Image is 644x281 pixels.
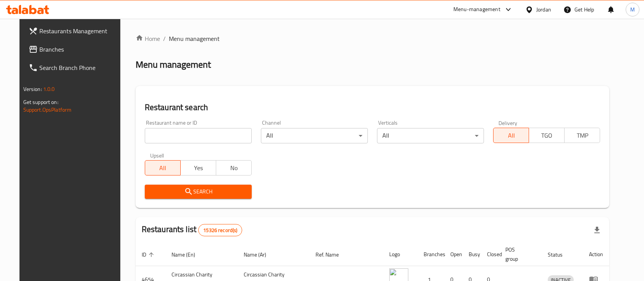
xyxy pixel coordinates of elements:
div: All [261,128,368,143]
span: Branches [39,45,121,54]
th: Branches [417,243,444,266]
span: All [497,130,526,141]
div: Total records count [198,224,242,236]
span: TGO [532,130,561,141]
nav: breadcrumb [136,34,610,43]
span: Status [548,250,573,259]
a: Restaurants Management [23,22,127,40]
span: ID [142,250,156,259]
a: Support.OpsPlatform [23,105,72,115]
span: All [148,162,178,174]
span: Menu management [169,34,220,43]
span: Ref. Name [316,250,349,259]
th: Logo [383,243,417,266]
li: / [163,34,166,43]
button: No [216,160,252,175]
button: TMP [564,128,600,143]
div: Menu-management [453,5,500,14]
a: Branches [23,40,127,58]
div: Jordan [536,5,551,14]
h2: Restaurants list [142,224,243,236]
div: All [377,128,484,143]
a: Home [136,34,160,43]
h2: Restaurant search [145,102,600,113]
th: Busy [463,243,481,266]
span: Name (En) [172,250,205,259]
span: Version: [23,84,42,94]
span: POS group [505,245,533,263]
span: M [630,5,635,14]
button: Search [145,185,252,199]
button: All [145,160,181,175]
span: Search [151,187,246,197]
th: Closed [481,243,499,266]
span: Get support on: [23,97,58,107]
span: TMP [568,130,597,141]
th: Action [583,243,609,266]
h2: Menu management [136,58,211,71]
label: Upsell [150,153,164,158]
span: Restaurants Management [39,26,121,36]
button: TGO [529,128,565,143]
span: No [219,162,249,174]
span: Search Branch Phone [39,63,121,72]
span: Name (Ar) [244,250,276,259]
label: Delivery [498,120,518,125]
th: Open [444,243,463,266]
span: 1.0.0 [43,84,55,94]
span: Yes [184,162,213,174]
button: Yes [180,160,216,175]
span: 15326 record(s) [199,227,242,234]
button: All [493,128,529,143]
input: Search for restaurant name or ID.. [145,128,252,143]
div: Export file [588,221,606,239]
a: Search Branch Phone [23,58,127,77]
